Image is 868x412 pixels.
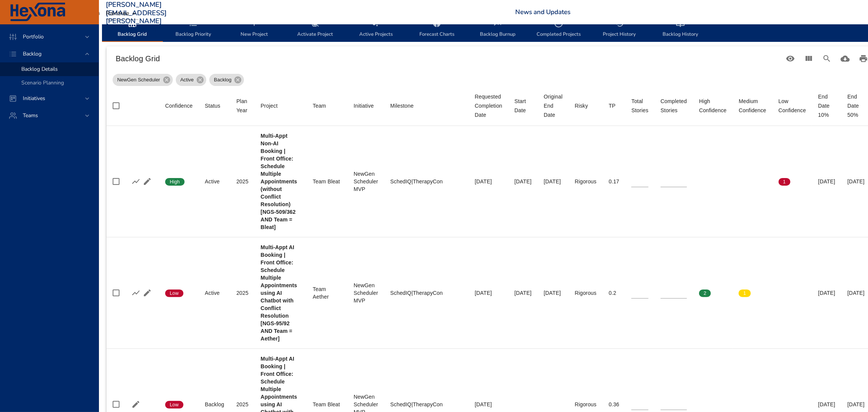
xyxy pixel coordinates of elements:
[165,101,193,110] div: Confidence
[390,401,463,408] div: SchedIQ|TherapyCon
[575,101,588,110] div: Sort
[739,97,766,115] div: Sort
[661,97,687,115] span: Completed Stories
[165,178,185,185] span: High
[818,401,835,408] div: [DATE]
[533,19,585,39] span: Completed Projects
[236,97,248,115] div: Sort
[544,92,562,119] div: Sort
[313,101,326,110] div: Sort
[113,74,173,86] div: NewGen Scheduler
[475,92,502,119] div: Sort
[390,101,414,110] div: Sort
[739,178,750,185] span: 0
[313,101,326,110] div: Team
[165,101,193,110] div: Sort
[575,401,596,408] div: Rigorous
[205,101,220,110] div: Status
[205,289,224,297] div: Active
[209,74,244,86] div: Backlog
[205,101,224,110] span: Status
[313,178,341,185] div: Team Bleat
[354,170,378,193] div: NewGen Scheduler MVP
[313,101,341,110] span: Team
[514,97,532,115] div: Sort
[472,19,524,39] span: Backlog Burnup
[142,287,153,299] button: Edit Project Details
[631,97,648,115] div: Total Stories
[847,289,865,297] div: [DATE]
[609,101,616,110] div: Sort
[781,49,800,68] button: Standard Views
[165,290,183,297] span: Low
[354,101,378,110] span: Initiative
[609,178,620,185] div: 0.17
[609,289,620,297] div: 0.2
[228,19,280,39] span: New Project
[130,287,142,299] button: Show Burnup
[818,49,836,68] button: Search
[594,19,645,39] span: Project History
[176,74,206,86] div: Active
[350,19,402,39] span: Active Projects
[544,92,562,119] div: Original End Date
[236,178,248,185] div: 2025
[261,101,278,110] div: Sort
[818,178,835,185] div: [DATE]
[779,97,806,115] div: Sort
[236,289,248,297] div: 2025
[739,97,766,115] div: Medium Confidence
[475,289,502,297] div: [DATE]
[390,178,463,185] div: SchedIQ|TherapyCon
[739,290,750,297] span: 1
[411,19,463,39] span: Forecast Charts
[609,101,620,110] span: TP
[390,289,463,297] div: SchedIQ|TherapyCon
[655,19,706,39] span: Backlog History
[354,101,374,110] div: Sort
[236,401,248,408] div: 2025
[631,97,648,115] div: Sort
[514,97,532,115] div: Start Date
[847,92,865,119] div: End Date 50%
[17,33,50,40] span: Portfolio
[17,50,48,57] span: Backlog
[130,399,142,410] button: Edit Project Details
[609,101,616,110] div: TP
[261,244,297,342] b: Multi-Appt AI Booking | Front Office: Schedule Multiple Appointments using AI Chatbot with Confli...
[106,8,139,20] div: Raintree
[390,101,463,110] span: Milestone
[836,49,854,68] button: Download CSV
[116,52,781,65] h6: Backlog Grid
[575,101,596,110] span: Risky
[475,178,502,185] div: [DATE]
[818,289,835,297] div: [DATE]
[514,178,532,185] div: [DATE]
[475,92,502,119] div: Requested Completion Date
[289,19,341,39] span: Activate Project
[779,178,790,185] span: 1
[205,101,220,110] div: Sort
[515,8,570,16] a: News and Updates
[176,76,198,84] span: Active
[779,97,806,115] div: Low Confidence
[17,112,44,119] span: Teams
[699,97,726,115] div: High Confidence
[205,178,224,185] div: Active
[313,285,341,301] div: Team Aether
[21,79,64,86] span: Scenario Planning
[167,19,219,39] span: Backlog Priority
[847,178,865,185] div: [DATE]
[106,1,167,33] h3: [PERSON_NAME][EMAIL_ADDRESS][PERSON_NAME][DOMAIN_NAME]
[130,176,142,187] button: Show Burnup
[113,76,165,84] span: NewGen Scheduler
[165,401,183,408] span: Low
[205,401,224,408] div: Backlog
[236,97,248,115] span: Plan Year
